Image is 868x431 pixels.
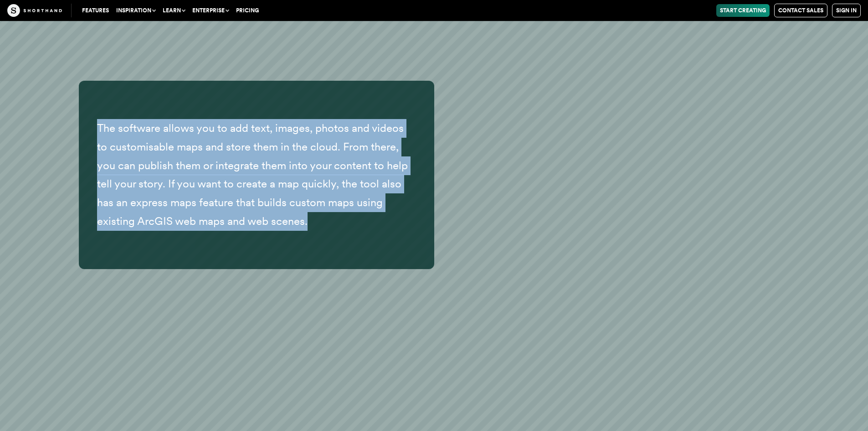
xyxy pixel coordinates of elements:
button: Inspiration [113,4,159,17]
img: The Craft [7,4,62,17]
a: Start Creating [716,4,770,17]
a: Contact Sales [774,4,827,17]
span: The software allows you to add text, images, photos and videos to customisable maps and store the... [97,121,408,228]
a: Sign in [832,4,861,17]
a: Features [78,4,113,17]
a: Pricing [232,4,262,17]
button: Learn [159,4,189,17]
button: Enterprise [189,4,232,17]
